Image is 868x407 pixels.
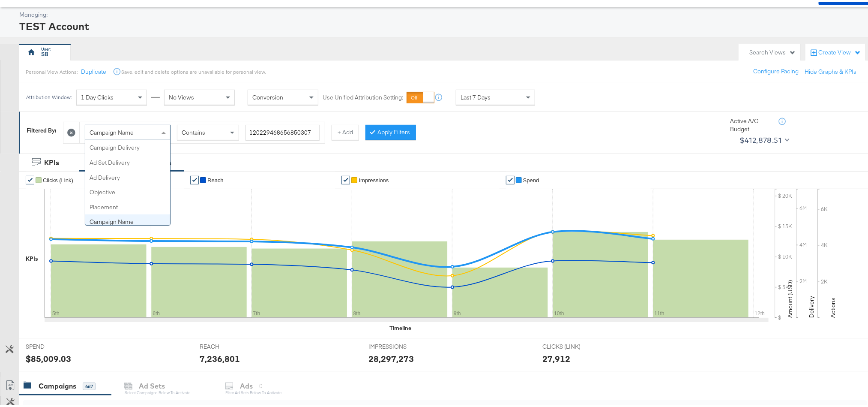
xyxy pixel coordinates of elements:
div: $412,878.51 [739,132,781,145]
text: Amount (USD) [786,278,794,316]
div: Objective [85,183,170,198]
span: IMPRESSIONS [368,341,433,349]
span: Contains [182,127,205,134]
div: Timeline [389,322,411,330]
text: Actions [829,295,837,316]
input: Enter a search term [245,123,320,139]
span: 1 Day Clicks [81,91,114,99]
a: ✔ [341,174,350,182]
button: Duplicate [81,66,106,74]
div: Campaign Name [85,212,170,227]
button: Apply Filters [365,123,416,138]
div: Create View [818,46,861,55]
a: ✔ [26,174,34,182]
button: $412,878.51 [736,131,791,145]
div: TEST Account [19,17,867,31]
div: Search Views [749,46,796,54]
a: ✔ [190,174,199,182]
div: Ad Set Delivery [85,153,170,168]
div: Active A/C Budget [730,115,777,131]
div: Ad Delivery [85,168,170,183]
span: No Views [169,91,194,99]
div: Filtered By: [27,124,57,133]
div: Campaigns [39,379,76,389]
div: KPIs [44,156,59,166]
button: Configure Pacing [747,62,805,77]
button: Hide Graphs & KPIs [805,66,856,74]
div: Save, edit and delete options are unavailable for personal view. [121,66,266,73]
div: KPIs [26,253,38,261]
span: Last 7 Days [461,91,491,99]
span: SPEND [26,341,90,349]
span: Clicks (Link) [43,175,73,181]
div: $85,009.03 [26,350,71,363]
div: 27,912 [542,350,570,363]
span: Reach [207,175,224,181]
label: Use Unified Attribution Setting: [323,91,403,99]
span: Spend [523,175,539,181]
div: 28,297,273 [368,350,414,363]
div: Managing: [19,9,867,17]
div: Attribution Window: [26,92,72,98]
div: SB [41,48,48,56]
span: Impressions [359,175,389,181]
button: + Add [332,123,359,138]
span: Campaign Name [90,127,134,134]
div: Personal View Actions: [26,66,78,73]
div: 7,236,801 [200,350,240,363]
div: Placement [85,198,170,213]
a: ✔ [506,174,515,182]
text: Delivery [808,294,815,316]
span: REACH [200,341,264,349]
div: Campaign Delivery [85,138,170,153]
div: 667 [83,380,96,388]
span: CLICKS (LINK) [542,341,607,349]
span: Conversion [252,91,283,99]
